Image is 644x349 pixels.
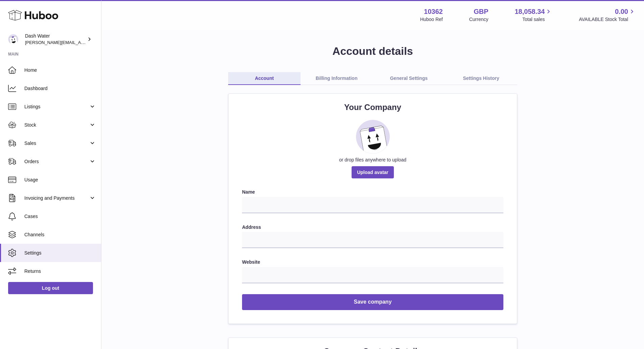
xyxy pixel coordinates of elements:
[615,7,628,16] span: 0.00
[424,7,443,16] strong: 10362
[24,140,89,147] span: Sales
[25,40,136,45] span: [PERSON_NAME][EMAIL_ADDRESS][DOMAIN_NAME]
[24,268,96,275] span: Returns
[445,72,517,85] a: Settings History
[242,259,503,265] label: Website
[242,294,503,310] button: Save company
[24,67,96,73] span: Home
[522,16,552,23] span: Total sales
[242,189,503,195] label: Name
[8,282,93,294] a: Log out
[228,72,301,85] a: Account
[242,102,503,113] h2: Your Company
[24,213,96,220] span: Cases
[24,250,96,256] span: Settings
[579,7,636,23] a: 0.00 AVAILABLE Stock Total
[474,7,488,16] strong: GBP
[24,195,89,201] span: Invoicing and Payments
[420,16,443,23] div: Huboo Ref
[24,122,89,128] span: Stock
[242,224,503,231] label: Address
[24,177,96,183] span: Usage
[25,33,86,46] div: Dash Water
[579,16,636,23] span: AVAILABLE Stock Total
[352,166,394,178] span: Upload avatar
[24,232,96,238] span: Channels
[515,7,545,16] span: 18,058.34
[242,157,503,163] div: or drop files anywhere to upload
[356,120,390,154] img: placeholder_image.svg
[24,158,89,165] span: Orders
[373,72,445,85] a: General Settings
[515,7,552,23] a: 18,058.34 Total sales
[469,16,488,23] div: Currency
[24,85,96,92] span: Dashboard
[112,44,633,59] h1: Account details
[24,104,89,110] span: Listings
[8,34,18,44] img: james@dash-water.com
[301,72,373,85] a: Billing Information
